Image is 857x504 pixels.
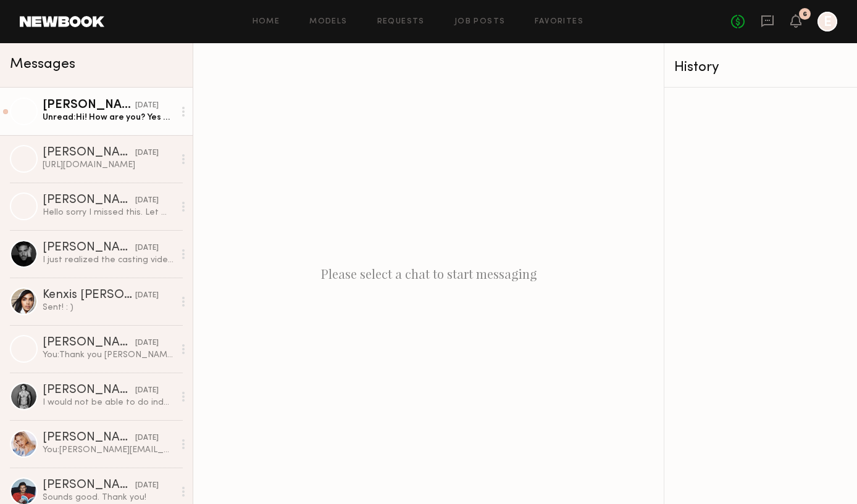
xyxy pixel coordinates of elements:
div: [PERSON_NAME] [43,147,135,159]
a: Requests [377,18,425,26]
div: [DATE] [135,147,159,159]
div: [PERSON_NAME] [43,194,135,207]
a: E [817,12,837,31]
div: Hello sorry I missed this. Let me know if there are shoots in the future! [43,207,174,218]
div: Please select a chat to start messaging [193,43,664,504]
div: [PERSON_NAME] [43,242,135,254]
div: Sent! : ) [43,302,174,313]
a: Home [253,18,280,26]
div: Sounds good. Thank you! [43,492,174,503]
div: [URL][DOMAIN_NAME] [43,159,174,171]
div: [PERSON_NAME] [43,99,135,112]
div: History [674,60,847,75]
div: [DATE] [135,432,159,444]
div: [DATE] [135,195,159,207]
div: [DATE] [135,242,159,254]
div: Unread: Hi! How are you? Yes can send over [DATE]. Yes I’m free both days [43,112,174,123]
div: [DATE] [135,100,159,112]
div: [PERSON_NAME] [43,337,135,349]
div: [DATE] [135,480,159,492]
div: [DATE] [135,290,159,302]
div: I would not be able to do indefinite eCom usage but would love to help out with the content! How ... [43,397,174,408]
div: [DATE] [135,385,159,397]
a: Models [309,18,347,26]
a: Job Posts [454,18,506,26]
div: [PERSON_NAME] [43,479,135,492]
div: I just realized the casting video never sent, there was an uploading issue. I had no idea. [43,254,174,266]
div: [DATE] [135,337,159,349]
div: Kenxis [PERSON_NAME] [43,289,135,302]
div: [PERSON_NAME] [43,384,135,397]
span: Messages [10,57,75,72]
div: You: Thank you [PERSON_NAME]! [43,349,174,361]
a: Favorites [535,18,583,26]
div: 6 [803,11,807,18]
div: [PERSON_NAME] [43,432,135,444]
div: You: [PERSON_NAME][EMAIL_ADDRESS][DOMAIN_NAME] thanks! [43,444,174,456]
